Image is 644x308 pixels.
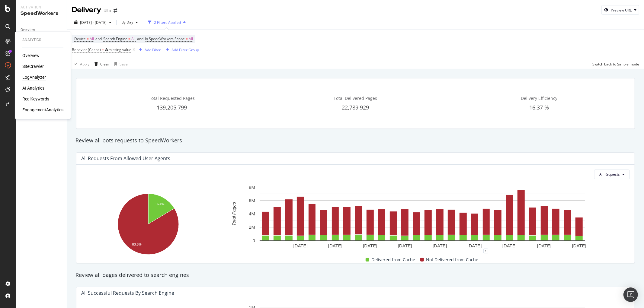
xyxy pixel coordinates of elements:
a: SiteCrawler [22,64,44,70]
span: Not Delivered from Cache [426,256,479,263]
div: Switch back to Simple mode [592,62,639,67]
div: Review all bots requests to SpeedWorkers [72,137,639,144]
button: Add Filter Group [163,46,199,53]
span: Delivered from Cache [372,256,415,263]
div: 2 Filters Applied [154,20,181,25]
svg: A chart. [81,191,215,258]
div: All Successful Requests by Search Engine [81,290,174,296]
button: Add Filter [136,46,161,53]
span: Delivery Efficiency [521,95,557,101]
button: [DATE] - [DATE] [72,17,114,27]
span: 22,789,929 [342,104,369,111]
button: All Requests [594,170,630,179]
div: Activation [21,5,62,10]
span: In SpeedWorkers Scope [145,36,185,41]
button: Preview URL [601,5,639,15]
a: Overview [22,53,40,59]
div: missing value [108,47,131,52]
div: Preview URL [611,8,632,13]
text: 2M [249,224,255,230]
span: 16.37 % [529,104,549,111]
div: Add Filter Group [171,47,199,52]
span: All [90,35,94,43]
button: Clear [92,59,109,69]
div: arrow-right-arrow-left [114,8,117,13]
span: All [131,35,136,43]
div: Delivery [72,5,101,15]
text: [DATE] [433,243,447,248]
div: Overview [21,27,35,33]
button: Apply [72,59,89,69]
text: 4M [249,211,255,216]
span: Behavior (Cache) [72,47,101,52]
div: SpeedWorkers [21,10,62,17]
span: [DATE] - [DATE] [80,20,107,25]
div: Clear [100,62,109,67]
text: [DATE] [328,243,342,248]
div: Analytics [22,37,63,43]
div: 1 [483,249,488,253]
span: = [87,36,89,41]
span: 139,205,799 [157,104,187,111]
text: 8M [249,185,255,190]
div: Apply [80,62,89,67]
span: Total Delivered Pages [334,95,377,101]
div: Ulta [104,8,111,14]
button: 2 Filters Applied [146,17,188,27]
button: By Day [119,17,140,27]
a: AI Analytics [22,85,44,91]
span: = [186,36,188,41]
span: All [189,35,193,43]
a: RealKeywords [22,96,49,102]
span: Search Engine [103,36,127,41]
span: By Day [119,20,133,25]
a: Overview [21,27,62,33]
text: [DATE] [363,243,377,248]
text: [DATE] [537,243,552,248]
span: = [102,47,104,52]
span: All Requests [599,172,620,177]
text: 0 [253,238,255,243]
a: EngagementAnalytics [22,107,63,113]
text: 6M [249,198,255,203]
span: Device [74,36,86,41]
text: [DATE] [572,243,586,248]
button: Save [112,59,128,69]
div: Add Filter [145,47,161,52]
span: Total Requested Pages [149,95,195,101]
text: 83.6% [132,243,142,246]
svg: A chart. [219,184,626,251]
div: Review all pages delivered to search engines [72,271,639,279]
div: Save [120,62,128,67]
span: and [137,36,143,41]
div: All Requests from Allowed User Agents [81,155,170,161]
text: 16.4% [155,202,164,206]
a: LogAnalyzer [22,75,46,81]
text: [DATE] [398,243,412,248]
text: [DATE] [502,243,517,248]
text: [DATE] [468,243,482,248]
text: Total Pages [231,202,236,226]
button: Switch back to Simple mode [590,59,639,69]
text: [DATE] [293,243,308,248]
span: and [95,36,102,41]
span: = [128,36,130,41]
div: Open Intercom Messenger [623,287,638,302]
